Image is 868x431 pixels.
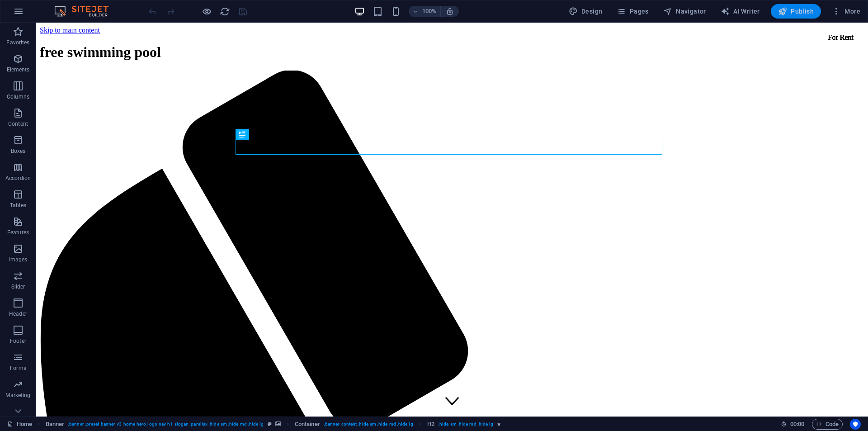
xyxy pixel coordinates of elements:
span: . hide-sm .hide-md .hide-lg [438,419,493,430]
span: Click to select. Double-click to edit [295,419,320,430]
div: For Rent [785,7,825,23]
i: Reload page [220,6,230,17]
p: Slider [11,283,25,290]
h6: 100% [422,6,437,17]
p: Boxes [11,147,26,155]
span: 00 00 [790,419,804,430]
p: Content [8,120,28,128]
button: Navigator [660,4,710,19]
button: Publish [771,4,821,19]
button: AI Writer [717,4,764,19]
i: This element is a customizable preset [268,422,272,426]
span: Code [816,419,839,430]
button: reload [219,6,230,17]
p: Images [9,256,28,263]
button: Pages [613,4,652,19]
p: Footer [10,337,26,345]
button: Usercentrics [850,419,861,430]
span: Publish [778,7,814,16]
button: Click here to leave preview mode and continue editing [201,6,212,17]
i: Element contains an animation [497,422,501,426]
span: Click to select. Double-click to edit [46,419,65,430]
p: Forms [10,365,26,372]
p: Favorites [6,39,29,46]
span: . banner .preset-banner-v3-home-hero-logo-nav-h1-slogan .parallax .hide-sm .hide-md .hide-lg [68,419,264,430]
h6: Session time [781,419,805,430]
div: Design (Ctrl+Alt+Y) [565,4,606,19]
span: More [832,7,860,16]
span: Navigator [663,7,706,16]
span: Design [569,7,603,16]
p: Header [9,310,27,317]
p: Accordion [5,175,31,182]
span: AI Writer [721,7,760,16]
p: Elements [7,66,30,73]
span: Pages [617,7,648,16]
span: Click to select. Double-click to edit [427,419,434,430]
button: Code [812,419,843,430]
a: Click to cancel selection. Double-click to open Pages [7,419,32,430]
p: Tables [10,202,26,209]
p: Columns [7,93,29,100]
i: This element contains a background [275,422,281,426]
p: Marketing [5,392,30,399]
a: Skip to main content [4,4,64,11]
nav: breadcrumb [46,419,501,430]
button: 100% [409,6,441,17]
button: Design [565,4,606,19]
button: More [828,4,864,19]
p: Features [7,229,29,236]
i: On resize automatically adjust zoom level to fit chosen device. [446,7,454,15]
span: . banner-content .hide-sm .hide-md .hide-lg [324,419,413,430]
img: Editor Logo [52,6,120,17]
span: : [797,421,798,427]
